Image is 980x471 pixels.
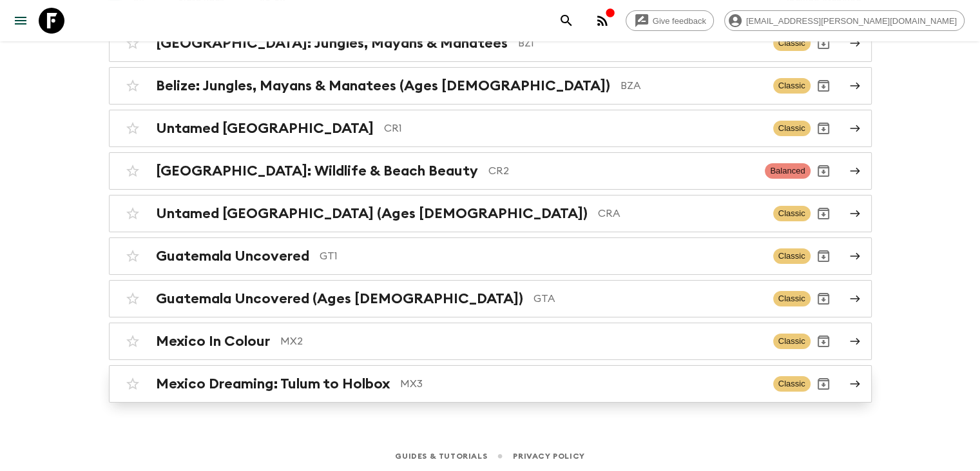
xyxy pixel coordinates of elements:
[156,205,588,222] h2: Untamed [GEOGRAPHIC_DATA] (Ages [DEMOGRAPHIC_DATA])
[773,248,811,264] span: Classic
[156,248,309,265] h2: Guatemala Uncovered
[626,10,714,31] a: Give feedback
[811,30,836,56] button: Archive
[109,110,872,147] a: Untamed [GEOGRAPHIC_DATA]CR1ClassicArchive
[811,371,836,397] button: Archive
[156,77,610,94] h2: Belize: Jungles, Mayans & Manatees (Ages [DEMOGRAPHIC_DATA])
[109,280,872,317] a: Guatemala Uncovered (Ages [DEMOGRAPHIC_DATA])GTAClassicArchive
[533,291,763,306] p: GTA
[773,78,811,94] span: Classic
[811,73,836,99] button: Archive
[773,376,811,392] span: Classic
[739,16,964,26] span: [EMAIL_ADDRESS][PERSON_NAME][DOMAIN_NAME]
[395,449,487,463] a: Guides & Tutorials
[156,333,270,350] h2: Mexico In Colour
[109,152,872,190] a: [GEOGRAPHIC_DATA]: Wildlife & Beach BeautyCR2BalancedArchive
[773,206,811,221] span: Classic
[765,163,810,179] span: Balanced
[109,365,872,403] a: Mexico Dreaming: Tulum to HolboxMX3ClassicArchive
[773,291,811,306] span: Classic
[811,115,836,141] button: Archive
[724,10,965,31] div: [EMAIL_ADDRESS][PERSON_NAME][DOMAIN_NAME]
[156,35,508,52] h2: [GEOGRAPHIC_DATA]: Jungles, Mayans & Manatees
[518,35,763,51] p: BZ1
[811,201,836,226] button: Archive
[156,376,390,392] h2: Mexico Dreaming: Tulum to Holbox
[109,195,872,232] a: Untamed [GEOGRAPHIC_DATA] (Ages [DEMOGRAPHIC_DATA])CRAClassicArchive
[773,334,811,349] span: Classic
[488,163,755,179] p: CR2
[400,376,763,392] p: MX3
[811,243,836,269] button: Archive
[553,8,579,34] button: search adventures
[109,67,872,105] a: Belize: Jungles, Mayans & Manatees (Ages [DEMOGRAPHIC_DATA])BZAClassicArchive
[811,286,836,312] button: Archive
[109,237,872,275] a: Guatemala UncoveredGT1ClassicArchive
[8,8,34,34] button: menu
[156,290,523,307] h2: Guatemala Uncovered (Ages [DEMOGRAPHIC_DATA])
[773,35,811,51] span: Classic
[156,163,478,179] h2: [GEOGRAPHIC_DATA]: Wildlife & Beach Beauty
[598,206,763,221] p: CRA
[620,78,763,94] p: BZA
[513,449,584,463] a: Privacy Policy
[646,16,713,26] span: Give feedback
[156,120,374,137] h2: Untamed [GEOGRAPHIC_DATA]
[109,323,872,360] a: Mexico In ColourMX2ClassicArchive
[320,248,763,264] p: GT1
[773,121,811,136] span: Classic
[280,334,763,349] p: MX2
[811,158,836,184] button: Archive
[384,121,763,136] p: CR1
[811,328,836,354] button: Archive
[109,25,872,62] a: [GEOGRAPHIC_DATA]: Jungles, Mayans & ManateesBZ1ClassicArchive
